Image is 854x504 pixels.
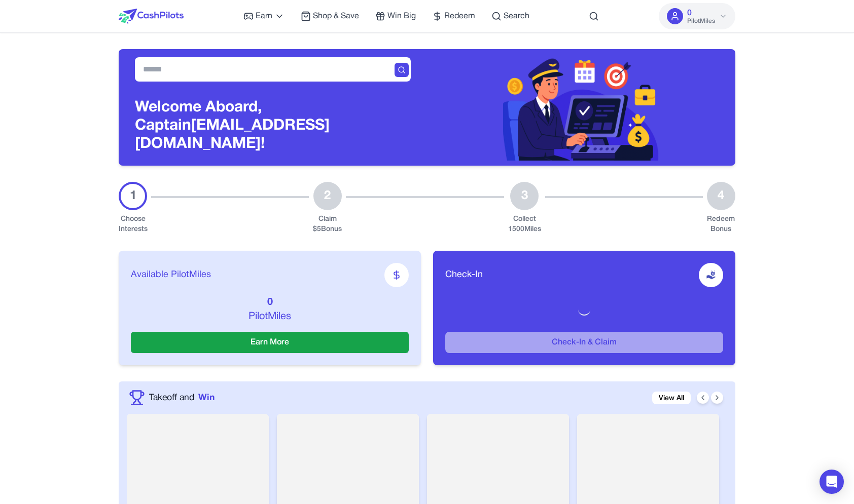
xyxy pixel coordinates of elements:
span: Takeoff and [149,391,194,404]
button: Earn More [131,332,409,353]
img: receive-dollar [706,270,716,280]
a: Win Big [375,10,416,22]
span: Shop & Save [313,10,359,22]
span: Available PilotMiles [131,268,211,282]
a: Earn [243,10,284,22]
p: 0 [131,295,409,309]
div: Open Intercom Messenger [820,470,844,494]
span: Check-In [445,268,483,282]
a: Search [491,10,529,22]
a: Shop & Save [301,10,359,22]
img: Header decoration [503,49,659,161]
h3: Welcome Aboard, Captain [EMAIL_ADDRESS][DOMAIN_NAME]! [135,99,411,153]
div: 3 [510,182,539,210]
a: Redeem [432,10,475,22]
div: Claim $ 5 Bonus [313,214,342,235]
a: Takeoff andWin [149,391,215,404]
img: CashPilots Logo [119,9,184,24]
span: 0 [687,7,692,19]
a: View All [652,392,691,404]
span: Redeem [444,10,475,22]
div: 4 [707,182,735,210]
span: Earn [256,10,272,22]
p: PilotMiles [131,309,409,324]
button: 0PilotMiles [659,3,735,29]
span: Win [198,391,215,404]
div: Choose Interests [119,214,147,235]
span: Search [504,10,529,22]
div: Redeem Bonus [707,214,735,235]
span: Win Big [387,10,416,22]
div: 2 [313,182,342,210]
div: 1 [119,182,147,210]
div: Collect 1500 Miles [508,214,541,235]
span: PilotMiles [687,17,715,25]
button: Check-In & Claim [445,332,723,353]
